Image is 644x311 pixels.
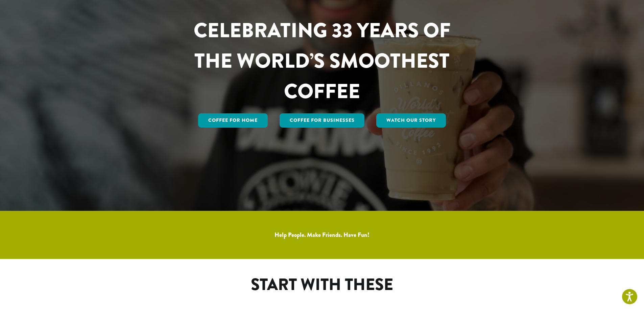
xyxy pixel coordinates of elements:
a: Help People. Make Friends. Have Fun! [275,230,369,239]
a: Watch Our Story [376,113,446,128]
a: Coffee for Home [198,113,268,128]
h1: CELEBRATING 33 YEARS OF THE WORLD’S SMOOTHEST COFFEE [174,15,471,107]
h1: Start With These [177,275,467,295]
a: Coffee For Businesses [280,113,365,128]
